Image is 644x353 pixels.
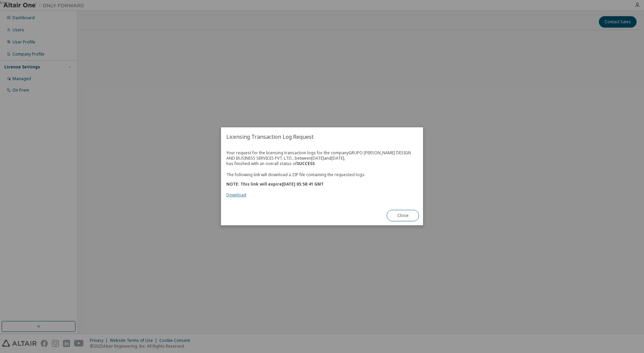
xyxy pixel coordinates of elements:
b: SUCCESS [297,161,315,166]
button: Close [387,210,419,222]
a: Download [226,192,246,198]
b: NOTE: This link will expire [DATE] 05:58:41 GMT [226,182,324,187]
p: The following link will download a ZIP file containing the requested logs. [226,172,418,178]
div: Your request for the licensing transaction logs for the company GRUPO [PERSON_NAME] DESIGN AND BU... [226,150,418,198]
h2: Licensing Transaction Log Request [221,127,423,146]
